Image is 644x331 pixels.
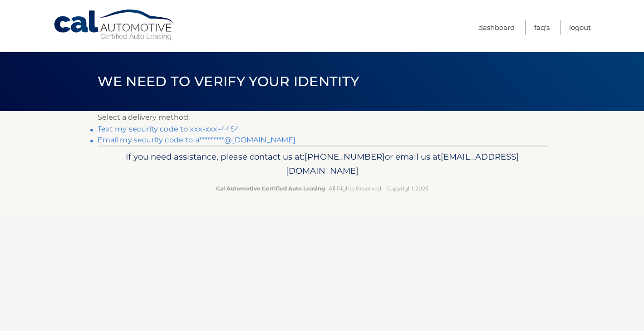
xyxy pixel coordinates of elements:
[216,185,325,192] strong: Cal Automotive Certified Auto Leasing
[534,20,550,35] a: FAQ's
[98,73,359,90] span: We need to verify your identity
[478,20,515,35] a: Dashboard
[569,20,591,35] a: Logout
[98,111,547,124] p: Select a delivery method:
[98,125,240,133] a: Text my security code to xxx-xxx-4454
[98,136,296,144] a: Email my security code to a*********@[DOMAIN_NAME]
[103,184,541,193] p: - All Rights Reserved - Copyright 2025
[53,9,176,41] a: Cal Automotive
[103,150,541,179] p: If you need assistance, please contact us at: or email us at
[305,151,385,162] span: [PHONE_NUMBER]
